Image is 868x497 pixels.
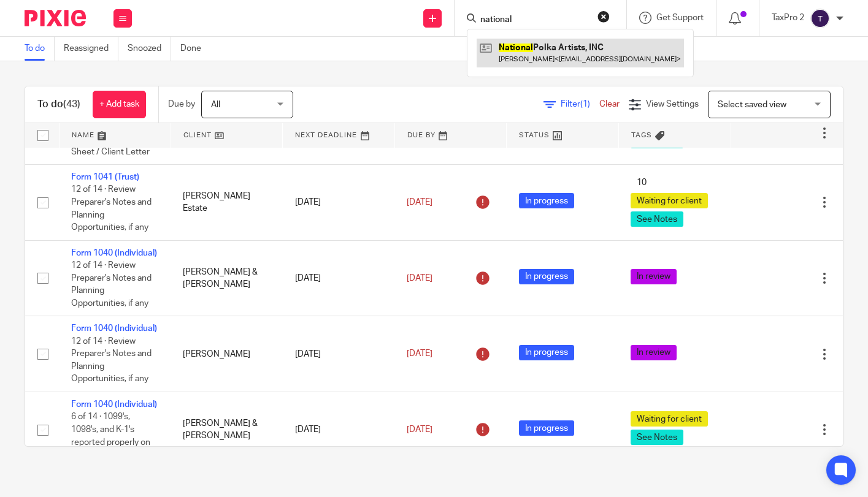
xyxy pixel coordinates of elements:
td: [DATE] [283,240,394,316]
button: Clear [597,10,610,23]
img: svg%3E [810,9,830,28]
span: In review [631,269,677,284]
span: (43) [63,99,80,109]
span: 10 [631,175,653,190]
span: See Notes [631,430,683,445]
a: + Add task [93,91,146,118]
span: 12 of 14 · Review Preparer's Notes and Planning Opportunities, if any [71,337,152,384]
a: Clear [599,100,620,108]
span: [DATE] [407,425,432,434]
a: Form 1041 (Trust) [71,173,139,181]
a: Form 1040 (Individual) [71,324,157,333]
span: View Settings [646,100,699,108]
span: 12 of 14 · Review Preparer's Notes and Planning Opportunities, if any [71,261,152,308]
h1: To do [37,98,80,111]
p: Due by [168,98,195,110]
span: Waiting for client [631,193,708,208]
span: Tags [631,132,652,138]
td: [DATE] [283,165,394,241]
td: [PERSON_NAME] & [PERSON_NAME] [171,240,282,316]
span: [DATE] [407,274,432,283]
span: Select saved view [718,101,786,109]
span: [DATE] [407,350,432,359]
span: In progress [519,420,574,436]
span: In progress [519,345,574,360]
img: Pixie [25,10,86,26]
span: 6 of 14 · 1099's, 1098's, and K-1's reported properly on return [71,413,150,460]
span: 0 of 14 · Review Prior Year Blue Summary Sheet / Client Letter [71,123,151,156]
span: Get Support [656,13,704,22]
a: To do [25,37,55,61]
span: In progress [519,193,574,208]
a: Form 1040 (Individual) [71,249,157,257]
a: Done [180,37,210,61]
span: In progress [519,269,574,284]
td: [PERSON_NAME] Estate [171,165,282,241]
p: TaxPro 2 [772,12,804,24]
a: Snoozed [128,37,171,61]
span: Filter [561,100,599,108]
td: [PERSON_NAME] [171,316,282,392]
td: [PERSON_NAME] & [PERSON_NAME] [171,392,282,468]
input: Search [479,15,590,26]
span: All [211,101,220,109]
a: Form 1040 (Individual) [71,400,157,409]
span: See Notes [631,211,683,227]
span: [DATE] [407,198,432,207]
td: [DATE] [283,392,394,468]
span: Waiting for client [631,411,708,427]
a: Reassigned [64,37,118,61]
td: [DATE] [283,316,394,392]
span: (1) [580,100,590,108]
span: 12 of 14 · Review Preparer's Notes and Planning Opportunities, if any [71,186,152,232]
span: In review [631,345,677,360]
